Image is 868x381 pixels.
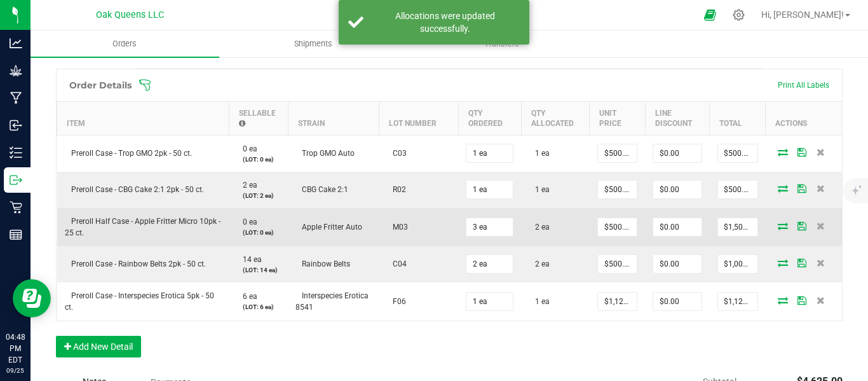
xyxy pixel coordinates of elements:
input: 0 [598,255,637,273]
inline-svg: Outbound [10,174,22,186]
div: Allocations were updated successfully. [370,10,520,35]
button: Add New Detail [56,336,141,357]
span: Delete Order Detail [811,222,831,230]
input: 0 [718,181,757,198]
input: 0 [598,181,637,198]
span: Save Order Detail [792,222,811,230]
inline-svg: Analytics [10,37,22,50]
th: Qty Ordered [458,101,521,135]
span: 0 ea [236,144,257,153]
span: Save Order Detail [792,184,811,192]
input: 0 [466,255,513,273]
input: 0 [653,181,701,198]
span: Apple Fritter Auto [295,223,362,232]
input: 0 [718,218,757,236]
p: (LOT: 0 ea) [236,155,280,164]
span: Open Ecommerce Menu [696,3,724,27]
span: 2 ea [529,260,550,268]
span: Preroll Case - Trop GMO 2pk - 50 ct. [65,149,192,158]
span: Interspecies Erotica 8541 [295,291,369,312]
span: Orders [95,38,154,50]
span: Shipments [277,38,349,50]
span: Trop GMO Auto [295,149,355,158]
inline-svg: Inbound [10,119,22,132]
span: C04 [386,260,407,268]
span: 0 ea [236,218,257,226]
p: (LOT: 6 ea) [236,302,280,312]
span: Preroll Case - Interspecies Erotica 5pk - 50 ct. [65,291,214,312]
input: 0 [718,293,757,310]
input: 0 [718,144,757,162]
input: 0 [466,181,513,198]
a: Orders [31,31,219,57]
th: Lot Number [379,101,458,135]
input: 0 [718,255,757,273]
input: 0 [598,144,637,162]
p: (LOT: 0 ea) [236,228,280,237]
a: Shipments [219,31,408,57]
h1: Order Details [69,80,132,90]
inline-svg: Grow [10,64,22,77]
iframe: Resource center [13,279,51,317]
span: Rainbow Belts [295,260,350,268]
input: 0 [466,144,513,162]
span: CBG Cake 2:1 [295,185,348,194]
th: Qty Allocated [521,101,590,135]
input: 0 [653,293,701,310]
th: Actions [766,101,842,135]
div: Manage settings [731,9,747,21]
span: M03 [386,223,408,232]
span: Delete Order Detail [811,184,831,192]
span: Delete Order Detail [811,148,831,156]
th: Strain [288,101,379,135]
span: Preroll Case - CBG Cake 2:1 2pk - 50 ct. [65,185,204,194]
span: Save Order Detail [792,148,811,156]
span: Oak Queens LLC [96,10,164,20]
input: 0 [598,218,637,236]
p: (LOT: 2 ea) [236,191,280,200]
inline-svg: Manufacturing [10,92,22,104]
p: 09/25 [6,366,25,375]
span: Preroll Half Case - Apple Fritter Micro 10pk - 25 ct. [65,217,220,237]
input: 0 [653,144,701,162]
span: R02 [386,185,406,194]
span: F06 [386,297,406,306]
inline-svg: Reports [10,228,22,241]
th: Sellable [229,101,288,135]
p: (LOT: 14 ea) [236,265,280,275]
span: 6 ea [236,292,257,301]
span: Delete Order Detail [811,259,831,267]
th: Unit Price [590,101,646,135]
th: Total [710,101,766,135]
th: Line Discount [645,101,709,135]
span: Hi, [PERSON_NAME]! [761,10,844,20]
span: 2 ea [236,181,257,190]
th: Item [57,101,229,135]
span: 2 ea [529,223,550,232]
span: Preroll Case - Rainbow Belts 2pk - 50 ct. [65,260,206,268]
input: 0 [466,218,513,236]
inline-svg: Retail [10,201,22,214]
span: 1 ea [529,185,550,194]
span: Delete Order Detail [811,296,831,304]
span: 1 ea [529,149,550,158]
input: 0 [466,293,513,310]
p: 04:48 PM EDT [6,331,25,366]
span: C03 [386,149,407,158]
span: 1 ea [529,297,550,306]
span: 14 ea [236,255,262,264]
input: 0 [653,255,701,273]
span: Save Order Detail [792,296,811,304]
span: Save Order Detail [792,259,811,267]
input: 0 [653,218,701,236]
inline-svg: Inventory [10,146,22,159]
input: 0 [598,293,637,310]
